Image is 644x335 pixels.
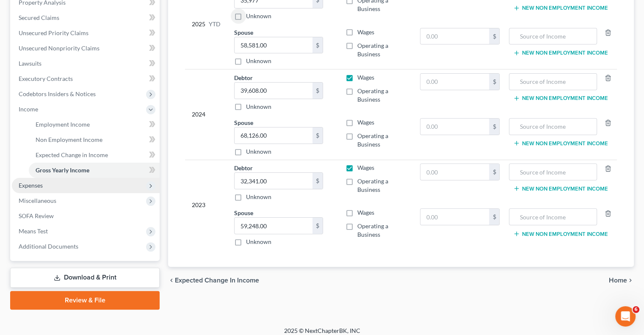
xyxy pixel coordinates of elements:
p: Active 14h ago [41,11,82,19]
span: YTD [209,20,221,28]
div: $ [312,173,323,189]
div: [PERSON_NAME] • 1h ago [14,224,80,229]
a: Gross Yearly Income [29,163,160,178]
button: New Non Employment Income [513,50,608,56]
div: Emma says… [7,66,163,241]
span: Income [19,105,38,113]
div: Close [149,3,164,19]
span: Non Employment Income [36,136,102,143]
div: $ [489,209,499,225]
div: 2023 [192,163,221,246]
div: 🚨 Notice: MFA Filing Issue 🚨We’ve noticed some users are not receiving the MFA pop-up when filing... [7,66,139,222]
input: 0.00 [420,28,489,44]
iframe: Intercom live chat [615,306,636,327]
span: Home [609,277,627,284]
input: 0.00 [235,127,312,144]
label: Unknown [246,57,271,65]
button: New Non Employment Income [513,185,608,192]
button: Start recording [54,270,61,277]
input: 0.00 [420,119,489,135]
div: If you’ve had multiple failed attempts after waiting 10 minutes and need to file by the end of th... [14,151,132,184]
div: $ [489,119,499,135]
div: We’ve noticed some users are not receiving the MFA pop-up when filing [DATE]. [14,84,132,109]
input: 0.00 [235,83,312,99]
span: Unsecured Priority Claims [19,29,88,36]
input: 0.00 [420,74,489,90]
div: $ [489,164,499,180]
div: $ [312,218,323,234]
span: Wages [357,164,374,171]
a: SOFA Review [12,208,160,224]
span: Wages [357,209,374,216]
b: 🚨 Notice: MFA Filing Issue 🚨 [14,72,112,79]
span: Means Test [19,227,48,235]
span: Employment Income [36,121,90,128]
span: Operating a Business [357,132,388,148]
a: Download & Print [10,268,160,288]
span: Operating a Business [357,177,388,193]
span: Additional Documents [19,243,78,250]
textarea: Message… [7,252,162,267]
label: Unknown [246,12,271,20]
a: Executory Contracts [12,71,160,86]
div: Our team is actively investigating this issue and will provide updates as soon as more informatio... [14,188,132,213]
div: $ [312,37,323,53]
input: 0.00 [420,209,489,225]
span: SOFA Review [19,212,54,219]
button: New Non Employment Income [513,95,608,102]
label: Unknown [246,102,271,111]
input: 0.00 [235,218,312,234]
span: Operating a Business [357,87,388,103]
label: Spouse [234,118,253,127]
span: Expected Change in Income [175,277,259,284]
input: Source of Income [514,119,592,135]
div: $ [489,74,499,90]
span: Unsecured Nonpriority Claims [19,44,100,52]
div: $ [489,28,499,44]
div: $ [312,127,323,144]
label: Unknown [246,147,271,156]
input: Source of Income [514,28,592,44]
span: Wages [357,119,374,126]
button: New Non Employment Income [513,230,608,237]
b: 10 full minutes [50,122,100,129]
label: Debtor [234,73,253,82]
span: Gross Yearly Income [36,166,89,174]
a: Non Employment Income [29,132,160,147]
button: go back [6,3,22,19]
label: Spouse [234,28,253,37]
input: 0.00 [235,173,312,189]
span: Secured Claims [19,14,59,21]
input: Source of Income [514,164,592,180]
a: Unsecured Nonpriority Claims [12,41,160,56]
a: Unsecured Priority Claims [12,25,160,41]
span: Operating a Business [357,222,388,238]
a: Employment Income [29,117,160,132]
span: Executory Contracts [19,75,73,82]
a: Expected Change in Income [29,147,160,163]
span: Miscellaneous [19,197,56,204]
button: Gif picker [40,270,47,277]
button: Home chevron_right [609,277,634,284]
button: Upload attachment [13,270,20,277]
span: Lawsuits [19,60,41,67]
button: New Non Employment Income [513,5,608,11]
span: Expenses [19,182,43,189]
button: Send a message… [145,267,159,280]
span: Codebtors Insiders & Notices [19,90,96,97]
a: Lawsuits [12,56,160,71]
span: Wages [357,28,374,36]
input: 0.00 [420,164,489,180]
input: Source of Income [514,209,592,225]
i: chevron_right [627,277,634,284]
img: Profile image for Emma [24,5,38,18]
input: 0.00 [235,37,312,53]
div: $ [312,83,323,99]
div: 2024 [192,73,221,156]
span: Expected Change in Income [36,151,108,158]
h1: [PERSON_NAME] [41,4,96,11]
i: chevron_left [168,277,175,284]
button: chevron_left Expected Change in Income [168,277,259,284]
div: If you experience this issue, please wait at least between filing attempts to allow MFA to reset ... [14,113,132,146]
label: Spouse [234,208,253,217]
